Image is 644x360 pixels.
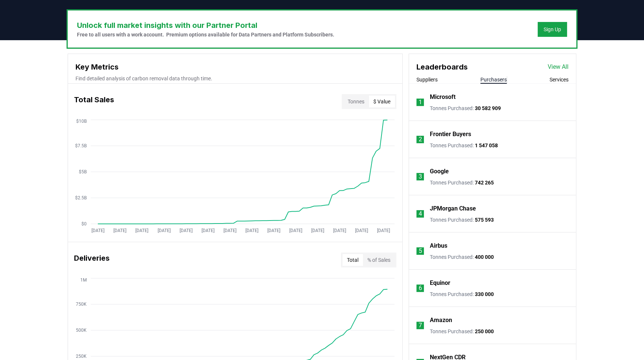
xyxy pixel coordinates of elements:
[75,195,87,200] tspan: $2.5B
[311,228,324,233] tspan: [DATE]
[369,96,395,107] button: $ Value
[544,26,561,33] a: Sign Up
[355,228,368,233] tspan: [DATE]
[180,228,193,233] tspan: [DATE]
[81,221,87,226] tspan: $0
[416,76,438,83] button: Suppliers
[343,96,369,107] button: Tonnes
[419,172,422,181] p: 3
[430,167,449,176] a: Google
[377,228,390,233] tspan: [DATE]
[76,302,87,307] tspan: 750K
[419,209,422,218] p: 4
[430,253,494,261] p: Tonnes Purchased :
[267,228,280,233] tspan: [DATE]
[430,93,455,102] a: Microsoft
[416,61,468,73] h3: Leaderboards
[419,98,422,107] p: 1
[75,143,87,148] tspan: $7.5B
[419,135,422,144] p: 2
[430,130,471,139] a: Frontier Buyers
[77,20,334,31] h3: Unlock full market insights with our Partner Portal
[289,228,302,233] tspan: [DATE]
[158,228,171,233] tspan: [DATE]
[75,75,395,82] p: Find detailed analysis of carbon removal data through time.
[480,76,507,83] button: Purchasers
[430,142,498,149] p: Tonnes Purchased :
[74,253,110,267] h3: Deliveries
[419,247,422,255] p: 5
[363,254,395,266] button: % of Sales
[430,290,494,298] p: Tonnes Purchased :
[430,241,447,250] a: Airbus
[76,328,87,333] tspan: 500K
[475,105,501,111] span: 30 582 909
[419,284,422,293] p: 6
[430,328,494,335] p: Tonnes Purchased :
[333,228,346,233] tspan: [DATE]
[342,254,363,266] button: Total
[548,62,569,71] a: View All
[419,321,422,330] p: 7
[475,291,494,297] span: 330 000
[202,228,215,233] tspan: [DATE]
[430,316,452,325] a: Amazon
[77,31,334,38] p: Free to all users with a work account. Premium options available for Data Partners and Platform S...
[91,228,104,233] tspan: [DATE]
[475,142,498,148] span: 1 547 058
[538,22,567,37] button: Sign Up
[136,228,149,233] tspan: [DATE]
[76,354,87,359] tspan: 250K
[113,228,126,233] tspan: [DATE]
[76,119,87,124] tspan: $10B
[75,61,395,73] h3: Key Metrics
[80,277,87,282] tspan: 1M
[550,76,569,83] button: Services
[430,105,501,112] p: Tonnes Purchased :
[430,204,476,213] a: JPMorgan Chase
[430,179,494,186] p: Tonnes Purchased :
[74,94,114,109] h3: Total Sales
[79,169,87,174] tspan: $5B
[223,228,236,233] tspan: [DATE]
[245,228,258,233] tspan: [DATE]
[475,217,494,223] span: 575 593
[430,279,450,287] a: Equinor
[475,328,494,334] span: 250 000
[430,216,494,224] p: Tonnes Purchased :
[475,180,494,186] span: 742 265
[475,254,494,260] span: 400 000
